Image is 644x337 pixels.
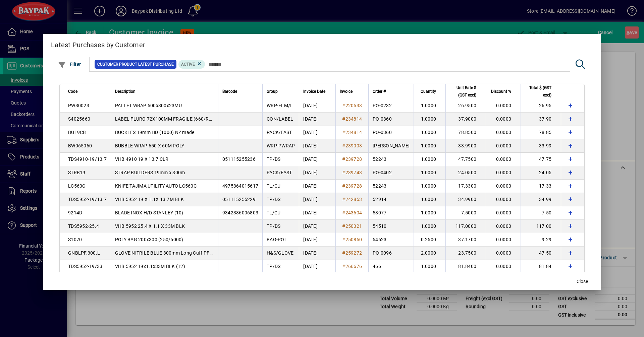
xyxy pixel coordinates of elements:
td: 0.0000 [486,247,521,260]
a: #234814 [340,115,364,123]
span: 239003 [345,143,362,148]
span: Group [267,88,278,95]
span: # [342,103,345,108]
td: 1.0000 [414,180,445,193]
span: BU19CB [68,130,86,135]
td: [DATE] [299,153,335,166]
span: BAG-POL [267,237,287,242]
td: 0.0000 [486,233,521,247]
span: 220533 [345,103,362,108]
td: 7.50 [521,206,561,220]
td: 2.0000 [414,247,445,260]
td: PO-0360 [368,126,414,139]
span: S4025660 [68,116,90,122]
td: 1.0000 [414,139,445,153]
span: STRB19 [68,170,86,175]
span: # [342,197,345,202]
td: 78.85 [521,126,561,139]
span: 250850 [345,237,362,242]
span: # [342,170,345,175]
td: 0.0000 [486,99,521,113]
td: 1.0000 [414,260,445,273]
a: #239728 [340,155,364,163]
span: TP/DS [267,223,280,229]
span: Active [181,62,195,67]
td: 0.0000 [486,180,521,193]
td: PO-0232 [368,99,414,113]
td: 1.0000 [414,206,445,220]
span: Close [577,278,588,285]
span: 239728 [345,156,362,162]
td: 54510 [368,220,414,233]
span: WRP-PWRAP [267,143,295,148]
td: [DATE] [299,180,335,193]
td: PO-0096 [368,247,414,260]
span: VHB 5952 19 X 1.1X 13.7M BLK [115,197,184,202]
span: 4975364015617 [222,183,258,189]
td: 0.0000 [486,220,521,233]
td: 81.84 [521,260,561,273]
td: 0.0000 [486,139,521,153]
td: PO-0360 [368,113,414,126]
a: #239003 [340,142,364,149]
span: BUBBLE WRAP 650 X 60M POLY [115,143,184,148]
td: 81.8400 [445,260,486,273]
td: 0.0000 [486,166,521,180]
h2: Latest Purchases by Customer [43,34,601,53]
td: 47.50 [521,247,561,260]
td: PO-0402 [368,166,414,180]
span: 242853 [345,197,362,202]
td: 26.9500 [445,99,486,113]
td: 1.0000 [414,126,445,139]
td: [PERSON_NAME] [368,139,414,153]
td: 33.99 [521,139,561,153]
span: # [342,250,345,256]
a: #250321 [340,222,364,230]
a: #266676 [340,263,364,270]
div: Discount % [490,88,517,95]
span: TDS5952-19/33 [68,264,102,269]
div: Order # [373,88,410,95]
td: 0.2500 [414,233,445,247]
span: PACK/FAST [267,170,292,175]
span: TDS5952-19/13.7 [68,197,107,202]
span: 051115255236 [222,156,256,162]
span: Invoice Date [303,88,325,95]
span: Unit Rate $ (GST excl) [450,84,476,99]
td: 37.90 [521,113,561,126]
span: VHB 5952 25.4 X 1.1 X 33M BLK [115,223,185,229]
td: 37.9000 [445,113,486,126]
a: #259272 [340,249,364,257]
a: #239728 [340,182,364,190]
button: Filter [56,58,83,70]
span: TP/DS [267,264,280,269]
span: GLOVE NITRILE BLUE 300mm Long Cuff PF LARGE (50) [115,250,236,256]
span: # [342,183,345,189]
span: # [342,237,345,242]
span: 9342386006803 [222,210,258,215]
td: 52914 [368,193,414,206]
td: 53077 [368,206,414,220]
td: 17.3300 [445,180,486,193]
td: 34.99 [521,193,561,206]
span: # [342,223,345,229]
td: [DATE] [299,233,335,247]
span: Order # [373,88,386,95]
span: TL/CU [267,210,280,215]
td: 1.0000 [414,166,445,180]
span: Customer Product Latest Purchase [97,61,174,68]
div: Group [267,88,295,95]
td: 23.7500 [445,247,486,260]
td: [DATE] [299,247,335,260]
span: S1070 [68,237,82,242]
td: 1.0000 [414,220,445,233]
span: Filter [58,62,81,67]
td: 24.0500 [445,166,486,180]
button: Close [572,275,593,287]
span: Barcode [222,88,237,95]
span: 239743 [345,170,362,175]
td: [DATE] [299,206,335,220]
td: 47.75 [521,153,561,166]
span: KNIFE TAJIMA UTILITY AUTO LC560C [115,183,197,189]
span: WRP-FLM/I [267,103,291,108]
